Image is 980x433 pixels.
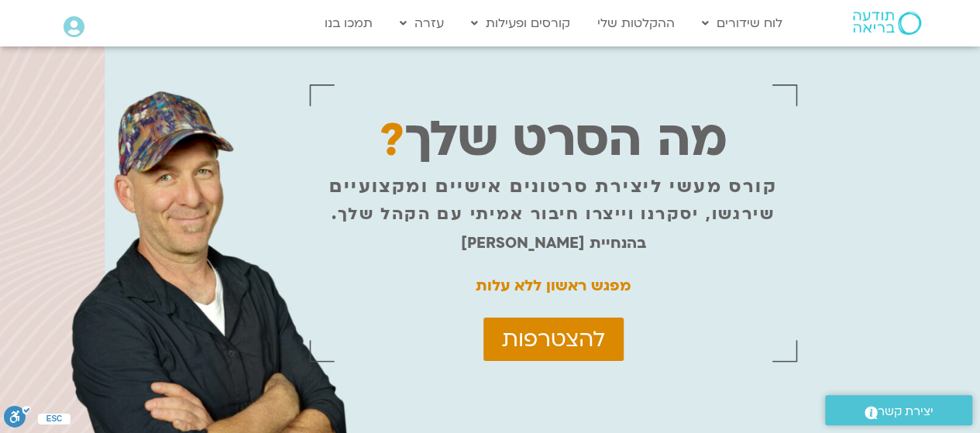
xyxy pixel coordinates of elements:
[590,9,683,38] a: ההקלטות שלי
[461,233,646,253] strong: בהנחיית [PERSON_NAME]
[329,177,776,197] p: קורס מעשי ליצירת סרטונים אישיים ומקצועיים
[392,9,452,38] a: עזרה
[380,130,727,150] p: מה הסרט שלך
[332,204,774,225] p: שירגשו, יסקרנו וייצרו חיבור אמיתי עם הקהל שלך.
[853,12,921,35] img: תודעה בריאה
[380,110,404,171] span: ?
[878,401,934,422] span: יצירת קשר
[502,327,605,352] span: להצטרפות
[476,276,631,296] strong: מפגש ראשון ללא עלות
[483,318,624,361] a: להצטרפות
[463,9,578,38] a: קורסים ופעילות
[317,9,380,38] a: תמכו בנו
[825,395,972,425] a: יצירת קשר
[694,9,790,38] a: לוח שידורים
